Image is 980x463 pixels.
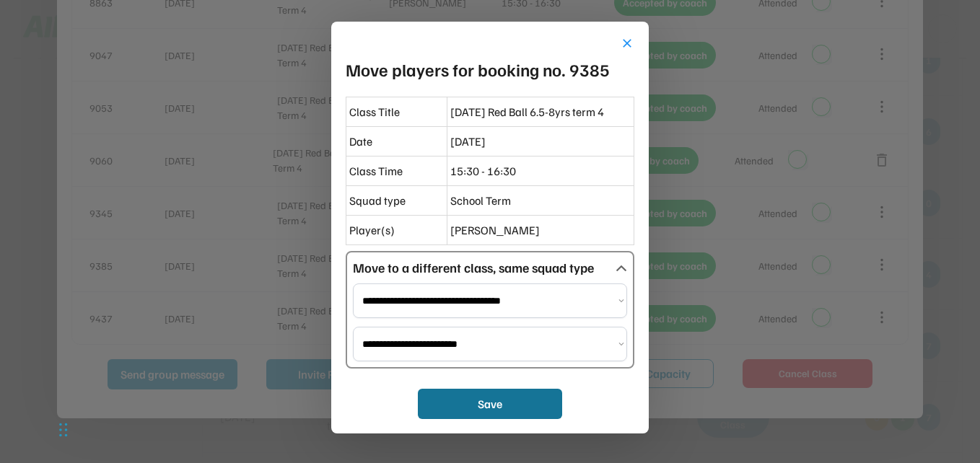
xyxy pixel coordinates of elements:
div: [DATE] [450,133,631,150]
div: 15:30 - 16:30 [450,162,631,180]
div: Date [349,133,444,150]
div: [PERSON_NAME] [450,221,631,239]
div: Class Time [349,162,444,180]
div: Player(s) [349,221,444,239]
div: Move players for booking no. 9385 [346,56,634,82]
div: Move to a different class, same squad type [353,258,610,278]
button:  [616,263,627,274]
div: School Term [450,192,631,209]
button: Save [418,389,562,419]
div: Class Title [349,103,444,120]
button: close [620,36,634,50]
text:  [616,262,627,273]
div: Squad type [349,192,444,209]
div: [DATE] Red Ball 6.5-8yrs term 4 [450,103,631,120]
